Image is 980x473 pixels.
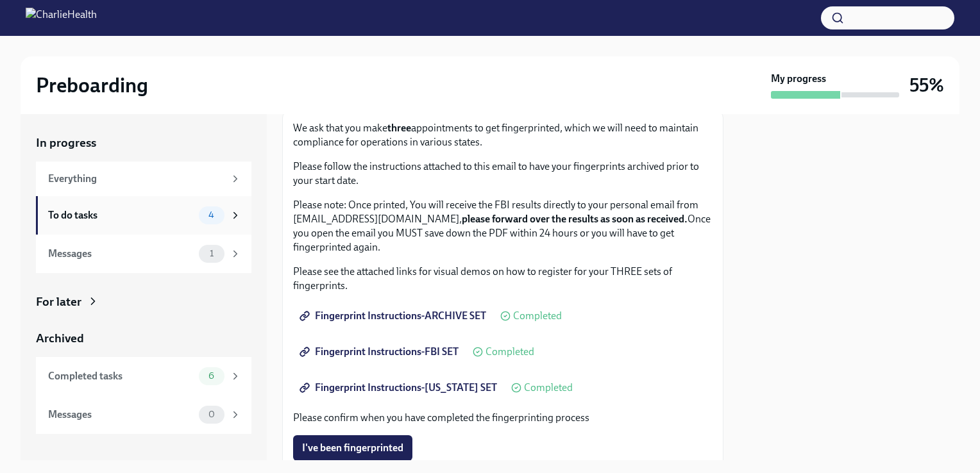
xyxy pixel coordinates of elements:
span: Fingerprint Instructions-ARCHIVE SET [302,310,486,322]
span: Completed [524,383,573,393]
span: 1 [202,249,221,258]
span: Fingerprint Instructions-FBI SET [302,345,459,358]
div: Messages [48,408,194,422]
div: For later [36,294,81,310]
a: Messages1 [36,235,251,273]
span: I've been fingerprinted [302,442,403,454]
h3: 55% [909,74,944,97]
p: Please note: Once printed, You will receive the FBI results directly to your personal email from ... [293,198,713,254]
a: Messages0 [36,395,251,434]
span: 4 [201,210,222,220]
div: To do tasks [48,208,194,222]
div: Completed tasks [48,369,194,383]
a: For later [36,294,251,310]
span: Completed [513,311,562,321]
img: CharlieHealth [26,8,97,28]
p: Please confirm when you have completed the fingerprinting process [293,411,713,425]
h2: Preboarding [36,72,148,98]
span: 6 [201,371,222,381]
p: Please follow the instructions attached to this email to have your fingerprints archived prior to... [293,160,713,188]
div: Everything [48,172,224,186]
a: In progress [36,135,251,151]
a: To do tasks4 [36,196,251,235]
span: Completed [486,347,534,357]
button: I've been fingerprinted [293,435,412,461]
a: Fingerprint Instructions-[US_STATE] SET [293,375,506,401]
p: Please see the attached links for visual demos on how to register for your THREE sets of fingerpr... [293,265,713,293]
span: Fingerprint Instructions-[US_STATE] SET [302,381,497,394]
a: Everything [36,162,251,196]
span: 0 [201,410,223,419]
a: Archived [36,330,251,347]
strong: My progress [771,72,826,86]
a: Fingerprint Instructions-FBI SET [293,339,468,365]
a: Completed tasks6 [36,357,251,395]
div: Messages [48,247,194,261]
p: We ask that you make appointments to get fingerprinted, which we will need to maintain compliance... [293,121,713,149]
strong: please forward over the results as soon as received. [462,213,688,225]
a: Fingerprint Instructions-ARCHIVE SET [293,303,495,329]
strong: three [387,122,411,134]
